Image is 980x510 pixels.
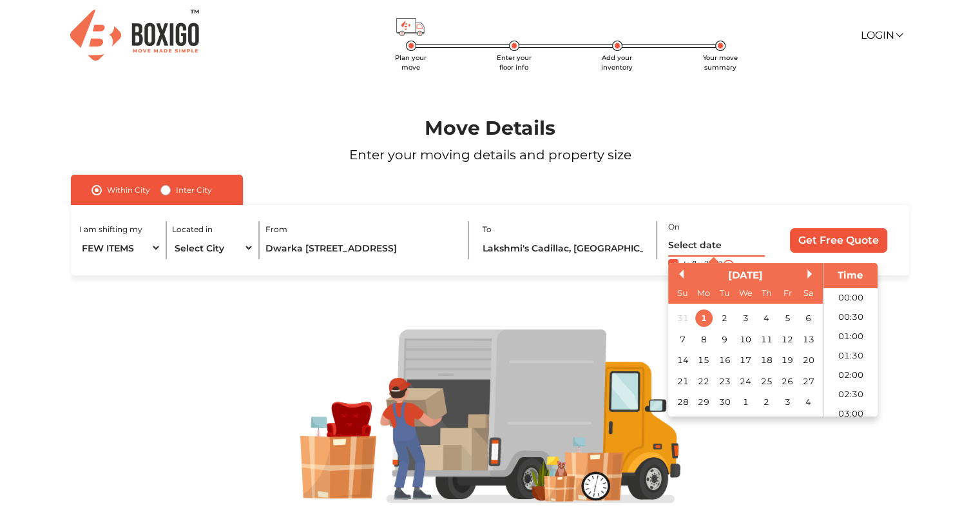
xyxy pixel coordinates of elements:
div: Choose Monday, September 8th, 2025 [695,331,713,348]
div: Choose Friday, September 19th, 2025 [778,352,796,369]
div: Choose Saturday, September 6th, 2025 [800,310,817,328]
div: Choose Monday, September 29th, 2025 [695,394,713,411]
div: Choose Friday, September 5th, 2025 [778,310,796,328]
div: Choose Thursday, September 25th, 2025 [758,373,775,390]
div: We [737,285,754,302]
li: 03:00 [823,404,878,424]
div: Choose Wednesday, September 10th, 2025 [737,331,754,348]
div: Choose Wednesday, September 3rd, 2025 [737,310,754,328]
span: Enter your floor info [497,54,532,72]
label: On [668,221,680,233]
label: From [265,224,287,235]
div: Choose Monday, September 22nd, 2025 [695,373,713,390]
input: Select date [668,234,765,257]
div: Choose Tuesday, September 2nd, 2025 [716,310,733,328]
div: Choose Monday, September 1st, 2025 [695,310,713,328]
div: Choose Friday, September 26th, 2025 [778,373,796,390]
div: Choose Tuesday, September 16th, 2025 [716,352,733,369]
li: 00:30 [823,308,878,327]
div: [DATE] [668,268,823,283]
li: 00:00 [823,288,878,308]
li: 01:00 [823,327,878,346]
li: 01:30 [823,346,878,366]
div: Choose Wednesday, October 1st, 2025 [737,394,754,411]
div: Mo [695,285,713,302]
div: Sa [800,285,817,302]
div: Choose Friday, October 3rd, 2025 [778,394,796,411]
li: 02:30 [823,385,878,404]
div: Choose Sunday, September 7th, 2025 [674,331,691,348]
img: Boxigo [70,10,199,61]
div: Choose Saturday, September 20th, 2025 [800,352,817,369]
input: Get Free Quote [790,228,887,253]
span: Add your inventory [601,54,633,72]
label: I am shifting my [79,224,142,235]
div: month 2025-09 [672,308,818,413]
span: Your move summary [703,54,738,72]
div: Fr [778,285,796,302]
span: Plan your move [395,54,427,72]
label: Is flexible? [684,257,723,270]
button: Next Month [807,270,816,279]
div: Choose Wednesday, September 24th, 2025 [737,373,754,390]
div: Time [827,268,874,283]
label: Located in [172,224,213,235]
div: Choose Monday, September 15th, 2025 [695,352,713,369]
div: Choose Sunday, September 21st, 2025 [674,373,691,390]
div: Choose Thursday, October 2nd, 2025 [758,394,775,411]
div: Choose Thursday, September 4th, 2025 [758,310,775,328]
div: Choose Tuesday, September 23rd, 2025 [716,373,733,390]
div: Choose Saturday, October 4th, 2025 [800,394,817,411]
div: Choose Friday, September 12th, 2025 [778,331,796,348]
h1: Move Details [39,117,941,140]
div: Choose Tuesday, September 30th, 2025 [716,394,733,411]
div: Th [758,285,775,302]
div: Choose Tuesday, September 9th, 2025 [716,331,733,348]
div: Choose Sunday, September 28th, 2025 [674,394,691,411]
div: Choose Saturday, September 13th, 2025 [800,331,817,348]
a: Login [860,29,901,41]
div: Choose Saturday, September 27th, 2025 [800,373,817,390]
div: Tu [716,285,733,302]
img: i [723,260,734,271]
input: Locality [265,237,457,259]
label: Within City [107,182,150,198]
input: Locality [482,237,646,259]
div: Su [674,285,691,302]
div: Choose Wednesday, September 17th, 2025 [737,352,754,369]
p: Enter your moving details and property size [39,145,941,164]
div: Not available Sunday, August 31st, 2025 [674,310,691,328]
div: Choose Thursday, September 11th, 2025 [758,331,775,348]
button: Previous Month [675,270,684,279]
label: To [482,224,491,235]
div: Choose Sunday, September 14th, 2025 [674,352,691,369]
li: 02:00 [823,366,878,385]
label: Inter City [176,182,212,198]
div: Choose Thursday, September 18th, 2025 [758,352,775,369]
